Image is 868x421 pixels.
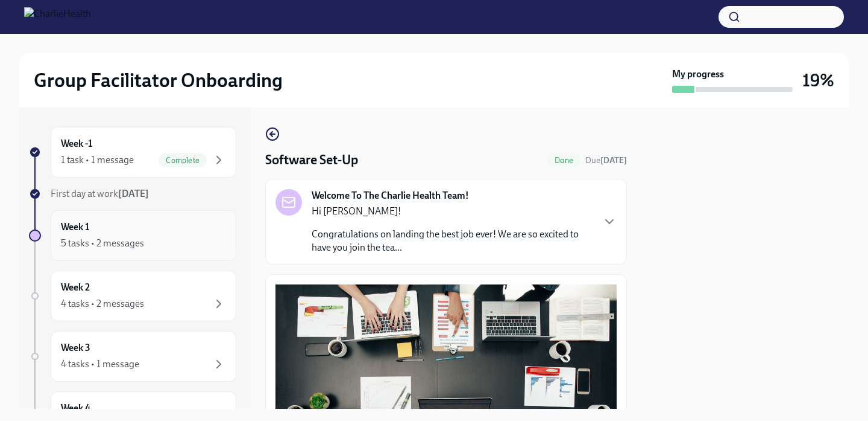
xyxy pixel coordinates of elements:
[159,156,207,165] span: Complete
[24,7,91,27] img: CharlieHealth
[312,228,593,254] p: Congratulations on landing the best job ever! We are so excited to have you join the tea...
[585,155,627,166] span: August 12th, 2025 09:00
[61,358,139,371] div: 4 tasks • 1 message
[61,153,134,167] div: 1 task • 1 message
[585,155,627,166] span: Due
[51,188,149,199] span: First day at work
[547,156,580,165] span: Done
[312,205,593,218] p: Hi [PERSON_NAME]!
[118,188,149,199] strong: [DATE]
[61,220,89,234] h6: Week 1
[61,237,144,250] div: 5 tasks • 2 messages
[29,271,236,321] a: Week 24 tasks • 2 messages
[802,69,834,91] h3: 19%
[61,341,90,355] h6: Week 3
[672,68,724,81] strong: My progress
[61,402,90,415] h6: Week 4
[29,127,236,178] a: Week -11 task • 1 messageComplete
[61,297,144,310] div: 4 tasks • 2 messages
[29,210,236,261] a: Week 15 tasks • 2 messages
[29,331,236,382] a: Week 34 tasks • 1 message
[265,151,358,169] h4: Software Set-Up
[312,189,469,202] strong: Welcome To The Charlie Health Team!
[29,187,236,201] a: First day at work[DATE]
[600,155,627,166] strong: [DATE]
[61,281,90,294] h6: Week 2
[34,68,283,92] h2: Group Facilitator Onboarding
[61,137,92,150] h6: Week -1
